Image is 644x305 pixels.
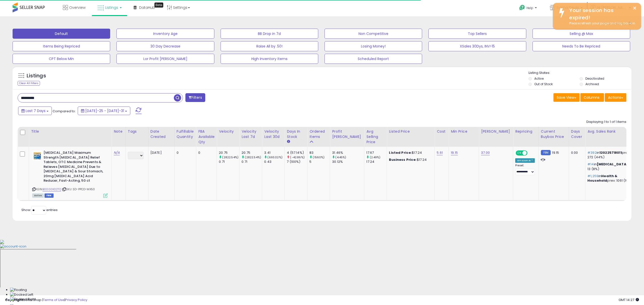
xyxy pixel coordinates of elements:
span: #14 [587,162,594,167]
button: 30 Day Decrease [116,41,214,51]
button: Non Competitive [325,29,422,39]
span: Last 7 Days [26,108,46,113]
div: $17.24 [389,150,431,155]
button: Top Sellers [428,29,526,39]
span: OFF [527,151,535,155]
div: 20.75 [219,150,239,155]
button: Scheduled Report [325,54,422,64]
div: Velocity [219,129,237,134]
div: 31.46% [332,150,364,155]
button: Raise All by .50! [221,41,318,51]
div: [DATE] [150,150,171,155]
div: 0.00 [571,150,581,155]
span: Columns [584,95,599,100]
img: Floating [10,288,27,292]
small: (4.45%) [335,155,346,159]
i: Get Help [519,5,525,11]
div: 0.71 [242,160,262,164]
div: Repricing [515,129,537,134]
span: FBM [45,193,54,198]
button: Filters [185,93,205,102]
b: Listed Price: [389,150,412,155]
div: Displaying 1 to 1 of 1 items [586,120,626,124]
button: Lor Profit [PERSON_NAME] [116,54,214,64]
small: Days In Stock. [287,139,290,144]
small: (2822.54%) [222,155,238,159]
a: 19.15 [451,150,458,155]
div: 0 [177,150,192,155]
div: 3.41 [264,150,285,155]
div: 17.67 [366,150,387,155]
a: B0000X02TQ [43,187,61,191]
button: CPT Below Min [13,54,110,64]
div: Min Price [451,129,477,134]
span: Health & Household [587,174,617,183]
div: ASIN: [32,150,108,197]
span: Overview [69,5,86,10]
h5: Listings [27,72,46,79]
p: in prev: 272 (44%) [587,150,637,160]
button: High Inventory Items [221,54,318,64]
div: Listed Price [389,129,432,134]
div: 83 [309,150,330,155]
span: Help [527,6,533,10]
div: Velocity Last 30d [264,129,283,139]
small: (1560%) [313,155,325,159]
small: (2822.54%) [245,155,261,159]
button: Default [13,29,110,39]
button: [DATE]-25 - [DATE]-31 [78,107,130,115]
button: Losing Money! [325,41,422,51]
button: Columns [580,93,604,102]
div: Ordered Items [309,129,328,139]
button: XSales 30Dys, INV>15 [428,41,526,51]
button: Inventory Age [116,29,214,39]
div: 5 [309,160,330,164]
div: 4 (57.14%) [287,150,307,155]
a: N/A [114,150,120,155]
span: Compared to: [53,109,76,114]
div: Please refresh your page and log back in [566,21,637,26]
b: [MEDICAL_DATA] Maximum Strength [MEDICAL_DATA] Relief Tablets, OTC Medicine Prevents & Relieves [... [44,150,105,184]
div: $17.24 [389,158,431,162]
button: Items Being Repriced [13,41,110,51]
div: Fulfillable Quantity [177,129,194,139]
div: Preset: [515,164,535,175]
span: #392 [587,150,597,155]
a: 37.00 [481,150,490,155]
div: Velocity Last 7d [242,129,260,139]
div: Title [31,129,109,134]
button: BB Drop in 7d [221,29,318,39]
span: Listings [105,5,118,10]
img: Docked Right [10,297,36,302]
div: Amazon AI * [515,158,535,163]
small: (-42.86%) [290,155,304,159]
label: Active [534,76,544,81]
span: DataHub [139,5,155,10]
label: Archived [585,82,599,86]
img: Docked Left [10,292,33,297]
div: Profit [PERSON_NAME] [332,129,362,139]
img: 41pSs-ZWG7L._SL40_.jpg [32,150,42,161]
button: Actions [605,93,626,102]
small: (693.02%) [267,155,282,159]
div: FBA Available Qty [198,129,215,145]
div: Days Cover [571,129,583,139]
small: (2.49%) [370,155,381,159]
div: 30.12% [332,160,364,164]
div: Your session has expired! [566,7,637,21]
small: FBM [541,150,551,155]
div: Date Created [150,129,172,139]
button: Needs To Be Repriced [533,41,630,51]
button: Selling @ Max [533,29,630,39]
button: Last 7 Days [18,107,52,115]
div: Note [114,129,124,134]
div: 7 (100%) [287,160,307,164]
b: Business Price: [389,157,417,162]
span: [MEDICAL_DATA] [597,162,628,167]
div: [PERSON_NAME] [481,129,511,134]
p: in prev: 13 (8%) [587,162,637,171]
div: 20.75 [242,150,262,155]
a: 5.61 [437,150,443,155]
div: 0.71 [219,160,239,164]
div: Tooltip anchor [154,3,163,8]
